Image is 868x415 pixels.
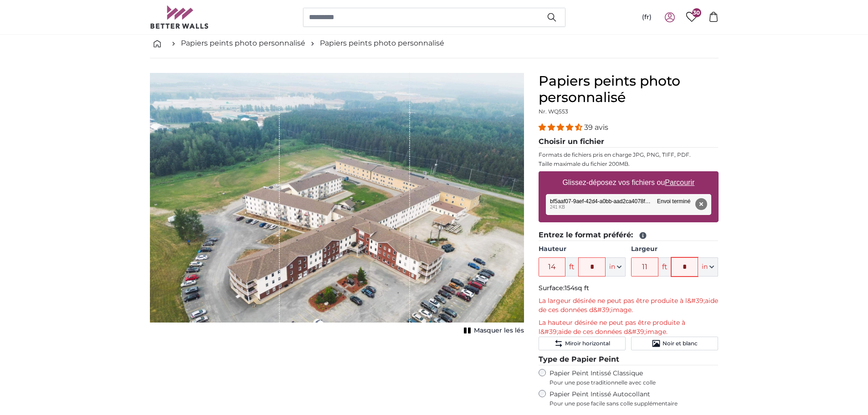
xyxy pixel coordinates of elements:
[663,340,698,347] span: Noir et blanc
[692,8,701,17] span: 30
[658,257,671,277] span: ft
[150,29,719,58] nav: breadcrumbs
[539,123,584,132] span: 4.36 stars
[539,73,719,106] h1: Papiers peints photo personnalisé
[150,5,209,29] img: Betterwalls
[539,318,719,337] p: La hauteur désirée ne peut pas être produite à l&#39;aide de ces données d&#39;image.
[550,390,719,407] label: Papier Peint Intissé Autocollant
[320,38,444,49] a: Papiers peints photo personnalisé
[635,9,659,26] button: (fr)
[584,123,608,132] span: 39 avis
[550,400,719,407] span: Pour une pose facile sans colle supplémentaire
[539,151,719,159] p: Formats de fichiers pris en charge JPG, PNG, TIFF, PDF.
[631,245,718,254] label: Largeur
[550,379,719,386] span: Pour une pose traditionnelle avec colle
[631,337,718,350] button: Noir et blanc
[474,326,524,335] span: Masquer les lés
[698,257,718,277] button: in
[539,284,719,293] p: Surface:
[539,297,719,315] p: La largeur désirée ne peut pas être produite à l&#39;aide de ces données d&#39;image.
[702,262,708,272] span: in
[150,73,524,337] div: 1 of 1
[539,136,719,148] legend: Choisir un fichier
[181,38,305,49] a: Papiers peints photo personnalisé
[539,108,568,115] span: Nr. WQ553
[550,369,719,386] label: Papier Peint Intissé Classique
[565,284,589,292] span: 154sq ft
[539,337,626,350] button: Miroir horizontal
[606,257,626,277] button: in
[665,179,694,186] u: Parcourir
[461,324,524,337] button: Masquer les lés
[565,257,578,277] span: ft
[539,354,719,365] legend: Type de Papier Peint
[539,160,719,168] p: Taille maximale du fichier 200MB.
[539,230,719,241] legend: Entrez le format préféré:
[559,174,698,192] label: Glissez-déposez vos fichiers ou
[539,245,626,254] label: Hauteur
[609,262,615,272] span: in
[565,340,610,347] span: Miroir horizontal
